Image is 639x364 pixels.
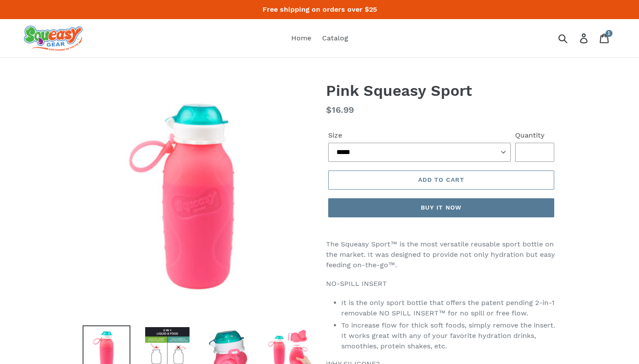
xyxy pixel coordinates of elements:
span: $16.99 [326,105,354,115]
span: Add to cart [418,176,464,183]
button: Buy it now [328,198,554,217]
img: squeasy gear snacker portable food pouch [24,26,83,51]
p: The Squeasy Sport™ is the most versatile reusable sport bottle on the market. It was designed to ... [326,239,556,270]
label: Quantity [515,130,554,141]
img: Pink Squeasy Sport [84,83,311,310]
p: NO-SPILL INSERT [326,279,556,289]
a: 1 [595,29,615,48]
span: Home [291,34,311,43]
li: It is the only sport bottle that offers the patent pending 2-in-1 removable NO SPILL INSERT™ for ... [341,298,556,318]
li: To increase flow for thick soft foods, simply remove the insert. It works great with any of your ... [341,320,556,351]
h1: Pink Squeasy Sport [326,82,556,100]
input: Search [561,29,585,48]
a: Home [287,32,316,45]
span: 1 [608,31,610,36]
span: Catalog [322,34,348,43]
label: Size [328,130,511,141]
button: Add to cart [328,171,554,190]
a: Catalog [318,32,353,45]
